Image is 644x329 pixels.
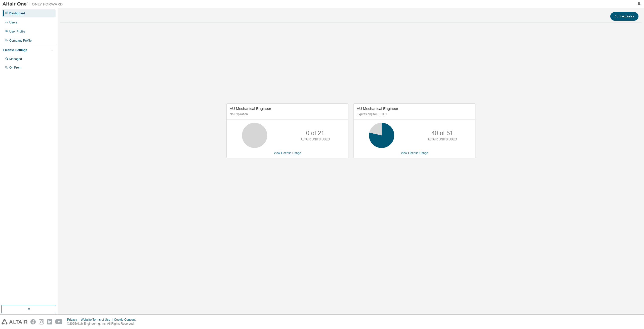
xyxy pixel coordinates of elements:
[67,322,139,326] p: © 2025 Altair Engineering, Inc. All Rights Reserved.
[55,319,63,324] img: youtube.svg
[9,29,25,34] div: User Profile
[30,319,36,324] img: facebook.svg
[357,112,471,116] p: Expires on [DATE] UTC
[81,318,114,322] div: Website Terms of Use
[230,112,344,116] p: No Expiration
[9,11,25,15] div: Dashboard
[610,12,638,21] button: Contact Sales
[274,151,301,155] a: View License Usage
[9,66,21,70] div: On Prem
[39,319,44,324] img: instagram.svg
[301,137,330,142] p: ALTAIR UNITS USED
[428,137,457,142] p: ALTAIR UNITS USED
[401,151,428,155] a: View License Usage
[306,129,325,137] p: 0 of 21
[9,57,22,61] div: Managed
[431,129,453,137] p: 40 of 51
[230,106,271,111] span: AU Mechanical Engineer
[114,318,138,322] div: Cookie Consent
[3,48,27,52] div: License Settings
[9,39,32,43] div: Company Profile
[3,2,65,7] img: Altair One
[67,318,81,322] div: Privacy
[47,319,52,324] img: linkedin.svg
[357,106,398,111] span: AU Mechanical Engineer
[2,319,27,324] img: altair_logo.svg
[9,20,17,24] div: Users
